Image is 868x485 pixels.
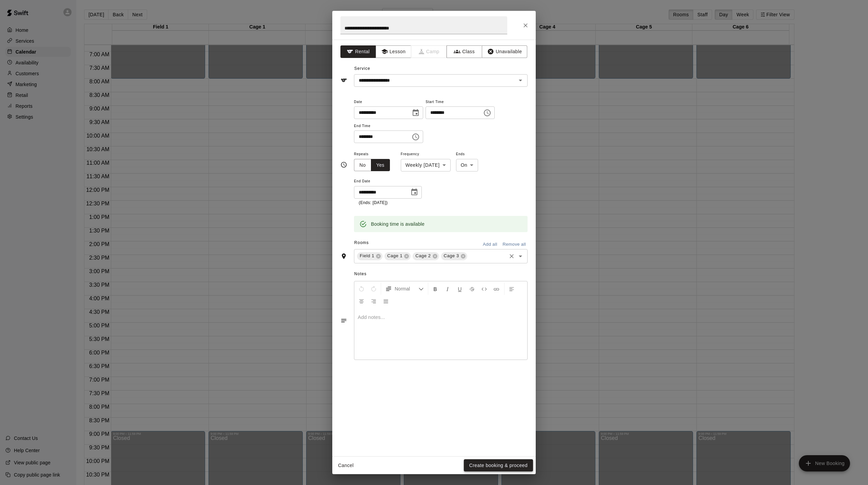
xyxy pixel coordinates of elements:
[340,253,347,260] svg: Rooms
[491,283,502,295] button: Insert Link
[354,150,395,159] span: Repeats
[354,66,370,71] span: Service
[335,459,357,472] button: Cancel
[413,252,433,259] span: Cage 2
[454,283,466,295] button: Format Underline
[408,185,421,199] button: Choose date, selected date is Nov 2, 2025
[519,19,532,32] button: Close
[380,295,392,307] button: Justify Align
[384,252,411,260] div: Cage 1
[354,177,422,186] span: End Date
[430,283,441,295] button: Format Bold
[376,45,411,58] button: Lesson
[464,459,533,472] button: Create booking & proceed
[447,45,482,58] button: Class
[384,252,405,259] span: Cage 1
[354,159,390,171] div: outlined button group
[395,285,418,292] span: Normal
[354,122,423,131] span: End Time
[479,239,501,250] button: Add all
[354,269,528,280] span: Notes
[507,251,516,261] button: Clear
[371,159,390,171] button: Yes
[409,106,422,120] button: Choose date, selected date is Aug 24, 2025
[340,317,347,324] svg: Notes
[478,283,490,295] button: Insert Code
[456,159,478,171] div: On
[354,98,423,107] span: Date
[409,130,422,144] button: Choose time, selected time is 7:00 PM
[368,295,379,307] button: Right Align
[354,240,369,245] span: Rooms
[356,283,367,295] button: Undo
[426,98,495,107] span: Start Time
[401,150,451,159] span: Frequency
[441,252,467,260] div: Cage 3
[506,283,517,295] button: Left Align
[371,218,425,230] div: Booking time is available
[516,76,525,85] button: Open
[340,77,347,84] svg: Service
[411,45,447,58] span: Camps can only be created in the Services page
[382,283,427,295] button: Formatting Options
[356,295,367,307] button: Center Align
[354,159,371,171] button: No
[340,45,376,58] button: Rental
[441,252,462,259] span: Cage 3
[340,161,347,168] svg: Timing
[359,200,417,206] p: (Ends: [DATE])
[357,252,377,259] span: Field 1
[401,159,451,171] div: Weekly [DATE]
[413,252,439,260] div: Cage 2
[466,283,478,295] button: Format Strikethrough
[368,283,379,295] button: Redo
[456,150,478,159] span: Ends
[482,45,527,58] button: Unavailable
[480,106,494,120] button: Choose time, selected time is 5:00 PM
[357,252,382,260] div: Field 1
[516,251,525,261] button: Open
[442,283,453,295] button: Format Italics
[501,239,528,250] button: Remove all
